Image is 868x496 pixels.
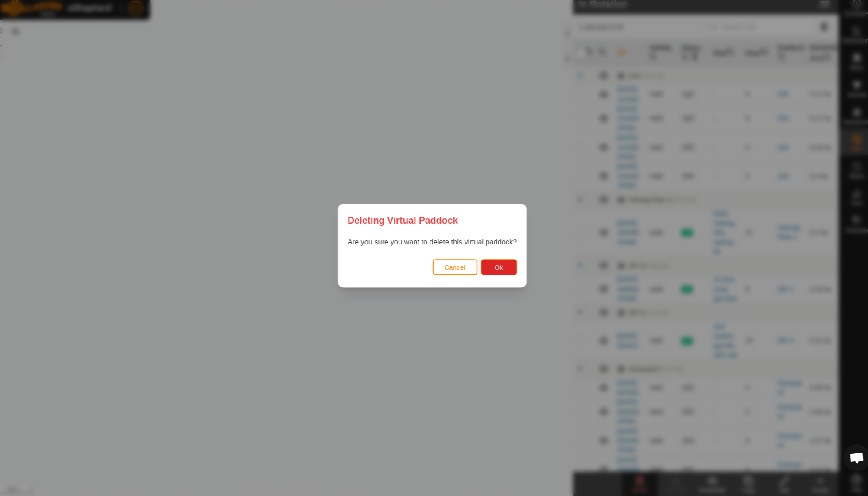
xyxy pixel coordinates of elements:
p: Are you sure you want to delete this virtual paddock? [351,239,517,250]
button: Cancel [434,261,478,277]
button: Ok [482,261,517,277]
span: Ok [495,266,504,273]
span: Cancel [446,266,467,273]
div: Open chat [837,443,864,469]
span: Deleting Virtual Paddock [351,216,459,230]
